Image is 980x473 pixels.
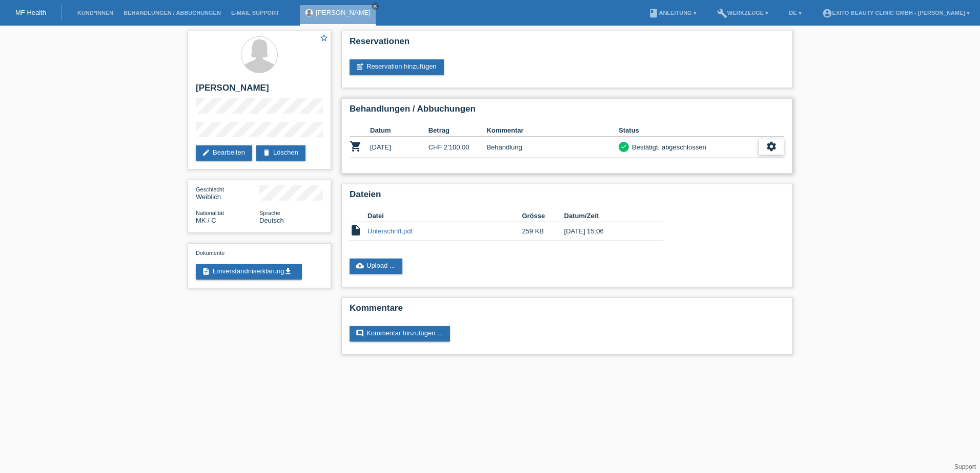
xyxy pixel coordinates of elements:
[522,222,564,241] td: 259 KB
[784,10,806,16] a: DE ▾
[350,104,784,119] h2: Behandlungen / Abbuchungen
[350,326,450,341] a: commentKommentar hinzufügen ...
[350,303,784,318] h2: Kommentare
[196,250,224,256] span: Dokumente
[717,8,727,18] i: build
[370,137,428,158] td: [DATE]
[15,9,46,16] a: MF Health
[226,10,284,16] a: E-Mail Support
[202,267,210,275] i: description
[367,227,413,235] a: Unterschrift.pdf
[256,145,305,161] a: deleteLöschen
[372,3,379,10] a: close
[356,262,364,270] i: cloud_upload
[259,217,284,224] span: Deutsch
[486,137,619,158] td: Behandlung
[619,124,759,137] th: Status
[196,210,224,216] span: Nationalität
[373,4,378,9] i: close
[356,329,364,337] i: comment
[350,259,402,274] a: cloud_uploadUpload ...
[564,210,648,222] th: Datum/Zeit
[259,210,280,216] span: Sprache
[486,124,619,137] th: Kommentar
[72,10,118,16] a: Kund*innen
[356,62,364,71] i: post_add
[196,145,252,161] a: editBearbeiten
[350,59,444,75] a: post_addReservation hinzufügen
[367,210,522,222] th: Datei
[620,143,627,150] i: check
[648,8,659,18] i: book
[196,186,224,192] span: Geschlecht
[319,33,329,42] i: star_border
[196,83,323,98] h2: [PERSON_NAME]
[712,10,774,16] a: buildWerkzeuge ▾
[817,10,975,16] a: account_circleExito Beauty Clinic GmbH - [PERSON_NAME] ▾
[316,9,371,16] a: [PERSON_NAME]
[196,264,302,279] a: descriptionEinverständniserklärungget_app
[350,36,784,52] h2: Reservationen
[118,10,226,16] a: Behandlungen / Abbuchungen
[350,189,784,205] h2: Dateien
[370,124,428,137] th: Datum
[629,142,706,153] div: Bestätigt, abgeschlossen
[954,463,976,470] a: Support
[564,222,648,241] td: [DATE] 15:06
[350,140,362,153] i: POSP00028560
[262,148,271,157] i: delete
[522,210,564,222] th: Grösse
[822,8,832,18] i: account_circle
[643,10,701,16] a: bookAnleitung ▾
[350,224,362,236] i: insert_drive_file
[319,33,329,44] a: star_border
[196,217,216,224] span: Mazedonien / C / 24.06.1995
[428,124,487,137] th: Betrag
[284,267,292,275] i: get_app
[428,137,487,158] td: CHF 2'100.00
[196,185,259,201] div: Weiblich
[766,141,777,152] i: settings
[202,148,210,157] i: edit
